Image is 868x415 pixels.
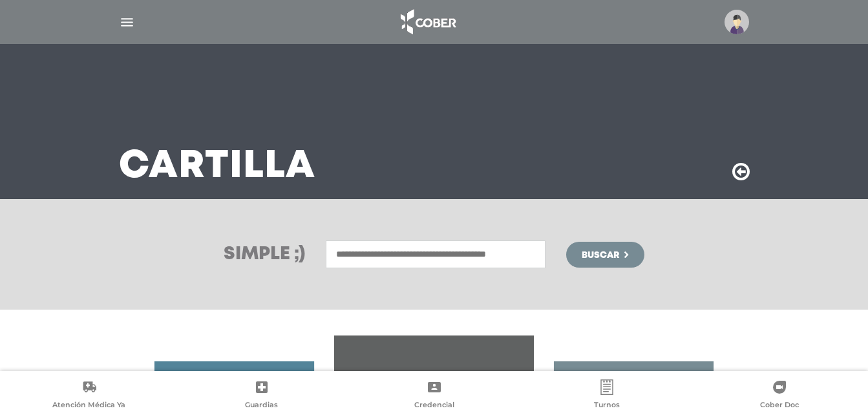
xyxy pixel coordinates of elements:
[119,150,315,184] h3: Cartilla
[224,246,305,264] h3: Simple ;)
[520,379,693,412] a: Turnos
[348,379,520,412] a: Credencial
[414,400,454,412] span: Credencial
[394,6,461,37] img: logo_cober_home-white.png
[760,400,799,412] span: Cober Doc
[566,242,644,268] button: Buscar
[52,400,125,412] span: Atención Médica Ya
[119,14,135,30] img: Cober_menu-lines-white.svg
[3,379,175,412] a: Atención Médica Ya
[594,400,620,412] span: Turnos
[582,251,619,260] span: Buscar
[175,379,348,412] a: Guardias
[725,10,749,34] img: profile-placeholder.svg
[693,379,865,412] a: Cober Doc
[245,400,278,412] span: Guardias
